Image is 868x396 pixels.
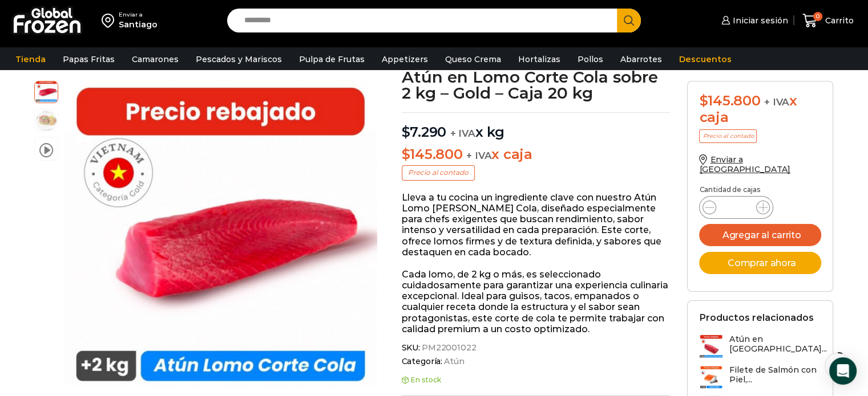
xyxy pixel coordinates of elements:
[822,15,854,26] span: Carrito
[402,146,463,162] bdi: 145.800
[402,192,671,258] p: Lleva a tu cocina un ingrediente clave con nuestro Atún Lomo [PERSON_NAME] Cola, diseñado especia...
[615,48,668,70] a: Abarrotes
[699,93,821,126] div: x caja
[102,11,119,30] img: address-field-icon.svg
[699,334,826,359] a: Atún en [GEOGRAPHIC_DATA]...
[402,124,447,140] bdi: 7.290
[442,357,464,366] a: Atún
[800,7,857,34] a: 0 Carrito
[466,150,491,161] span: + IVA
[35,80,58,103] span: atun cola gold (1)
[699,224,821,246] button: Agregar al carrito
[439,48,507,70] a: Queso Crema
[699,92,708,109] span: $
[729,334,826,354] h3: Atún en [GEOGRAPHIC_DATA]...
[10,48,51,70] a: Tienda
[572,48,609,70] a: Pollos
[420,343,477,353] span: PM22001022
[190,48,288,70] a: Pescados y Mariscos
[57,48,120,70] a: Papas Fritas
[402,376,671,384] p: En stock
[699,365,821,390] a: Filete de Salmón con Piel,...
[699,129,757,143] p: Precio al contado
[718,9,788,32] a: Iniciar sesión
[119,11,158,19] div: Enviar a
[402,124,410,140] span: $
[764,96,789,108] span: + IVA
[402,343,671,353] span: SKU:
[376,48,434,70] a: Appetizers
[813,12,822,21] span: 0
[699,312,813,323] h2: Productos relacionados
[402,112,671,141] p: x kg
[293,48,370,70] a: Pulpa de Frutas
[729,365,821,385] h3: Filete de Salmón con Piel,...
[119,19,158,30] div: Santiago
[512,48,566,70] a: Hortalizas
[35,109,58,132] span: tartar-atun
[402,146,410,162] span: $
[699,252,821,274] button: Comprar ahora
[402,165,475,180] p: Precio al contado
[725,199,747,215] input: Product quantity
[402,69,671,101] h1: Atún en Lomo Corte Cola sobre 2 kg – Gold – Caja 20 kg
[699,186,821,194] p: Cantidad de cajas
[617,9,641,32] button: Search button
[829,357,857,385] div: Open Intercom Messenger
[402,269,671,334] p: Cada lomo, de 2 kg o más, es seleccionado cuidadosamente para garantizar una experiencia culinari...
[402,357,671,366] span: Categoría:
[699,154,790,174] a: Enviar a [GEOGRAPHIC_DATA]
[730,15,788,26] span: Iniciar sesión
[402,146,671,163] p: x caja
[126,48,184,70] a: Camarones
[450,128,475,139] span: + IVA
[699,92,760,109] bdi: 145.800
[673,48,737,70] a: Descuentos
